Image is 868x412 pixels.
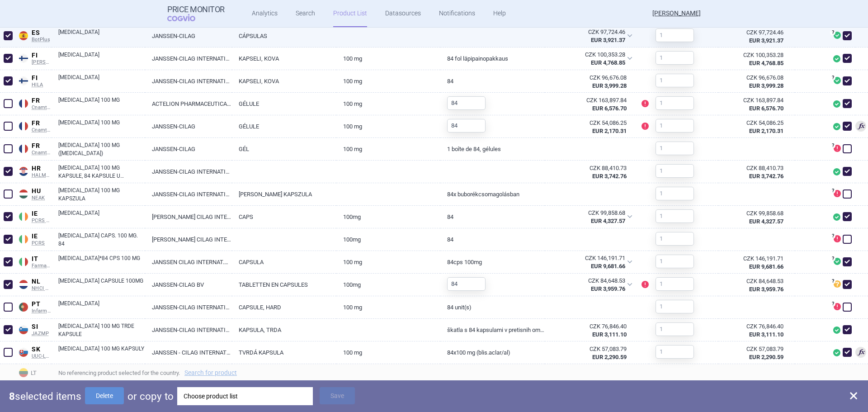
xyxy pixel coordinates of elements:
a: CZK 100,353.28EUR 4,768.85 [718,47,795,71]
div: CZK 99,858.68EUR 4,327.57 [545,206,638,228]
strong: EUR 9,681.66 [591,263,625,270]
a: 84 fol läpipainopakkaus [440,47,544,70]
div: CZK 57,083.79 [725,345,783,353]
strong: 8 [9,390,15,402]
strong: EUR 4,768.85 [591,59,625,66]
input: 1 [656,74,694,87]
img: France [19,144,28,153]
img: France [19,122,28,131]
a: [MEDICAL_DATA] CAPSULE 100MG [58,277,145,293]
a: JANSSEN-CILAG INTERNATIONAL NV [145,319,232,341]
input: 1 [656,28,694,42]
span: ? [830,233,835,239]
a: [PERSON_NAME] CILAG INTERNATIONAL NV [145,228,232,251]
div: CZK 100,353.28 [725,51,783,59]
abbr: SP-CAU-010 Francie [552,119,627,135]
strong: EUR 3,742.76 [749,173,783,180]
span: NHCI Medicijnkosten [32,285,52,292]
input: 1 [656,96,694,110]
span: COGVIO [167,14,208,21]
input: 1 [656,232,694,246]
span: SK [32,346,52,354]
input: 1 [656,164,694,178]
input: 1 [656,345,694,359]
strong: Price Monitor [167,5,225,14]
span: ? [830,301,835,307]
div: CZK 54,086.25 [725,119,783,127]
a: JANSSEN-CILAG INTERNATIONAL NV [145,183,232,205]
a: CZK 57,083.79EUR 2,290.59 [718,341,795,365]
a: JANSSEN-CILAG [145,115,232,137]
a: TVRDÁ KAPSULA [232,341,336,364]
a: 84 [440,70,544,92]
strong: EUR 2,170.31 [749,128,783,134]
span: UUC-LP B [32,353,52,360]
span: ? [830,143,835,148]
input: 1 [656,51,694,65]
a: TABLETTEN EN CAPSULES [232,274,336,296]
a: CZK 96,676.08EUR 3,999.28 [718,70,795,94]
a: 100 mg [336,70,440,92]
a: FRFRCnamts CIP [16,140,52,156]
span: FI [32,52,52,60]
div: CZK 100,353.28EUR 4,768.85 [545,47,638,70]
a: 100 mg [336,47,440,70]
a: 84x buborékcsomagolásban [440,183,544,205]
span: [PERSON_NAME] [32,59,52,66]
span: ? [830,256,835,261]
a: CZK 88,410.73EUR 3,742.76 [718,161,795,184]
strong: EUR 2,170.31 [592,128,627,134]
a: SISIJAZMP [16,321,52,337]
a: [MEDICAL_DATA] [58,73,145,90]
a: IEIEPCRS [16,231,52,246]
strong: EUR 3,999.28 [749,82,783,89]
a: [MEDICAL_DATA] 100 MG KAPSULE, 84 KAPSULE U [GEOGRAPHIC_DATA] [58,164,145,180]
a: 100MG [336,274,440,296]
div: CZK 57,083.79 [552,345,627,353]
abbr: SP-CAU-010 Slovinsko [552,322,627,339]
img: Italy [19,257,28,266]
span: No referencing product selected for the country. [58,367,868,378]
a: FIFI[PERSON_NAME] [16,50,52,66]
strong: EUR 3,921.37 [749,37,783,44]
span: FR [32,97,52,105]
span: HALMED PCL SUMMARY [32,172,52,179]
span: IE [32,232,52,241]
a: Price MonitorCOGVIO [167,5,225,22]
a: škatla s 84 kapsulami v pretisnih omotih [440,319,544,341]
a: CAPSULE, HARD [232,296,336,318]
a: [PERSON_NAME] CILAG INTERNATIONAL NV [145,206,232,228]
div: CZK 96,676.08 [725,74,783,82]
img: Croatia [19,167,28,176]
strong: EUR 6,576.70 [592,105,627,112]
strong: EUR 3,959.76 [749,286,783,293]
span: NEAK [32,195,52,201]
div: CZK 99,858.68 [551,209,625,217]
button: Delete [85,387,124,404]
a: KAPSULA, TRDA [232,319,336,341]
a: [PERSON_NAME] KAPSZULA [232,183,336,205]
a: 100 MG [336,251,440,273]
a: [MEDICAL_DATA] 100 MG [58,96,145,112]
div: CZK 84,648.53 [725,277,783,285]
a: 100 mg [336,115,440,137]
span: FR [32,142,52,150]
abbr: SP-CAU-010 Finsko Kela LP vydané na recept a PZLÚ [551,51,625,67]
abbr: SP-CAU-010 Finsko Hila [552,74,627,90]
span: Cnamts UCD [32,104,52,111]
a: [MEDICAL_DATA] 100 MG [58,118,145,135]
img: Finland [19,76,28,85]
div: CZK 100,353.28 [551,51,625,59]
span: ES [32,29,52,37]
a: 1 Boîte de 84, gélules [440,138,544,160]
img: Spain [19,31,28,40]
a: 84 unit(s) [440,296,544,318]
a: NLNLNHCI Medicijnkosten [16,276,52,292]
span: LT [16,366,52,378]
input: 1 [656,277,694,291]
a: GÉL [232,138,336,160]
span: Lowest price [855,121,866,132]
span: Cnamts CIP [32,150,52,156]
img: Portugal [19,303,28,312]
input: 1 [656,255,694,268]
